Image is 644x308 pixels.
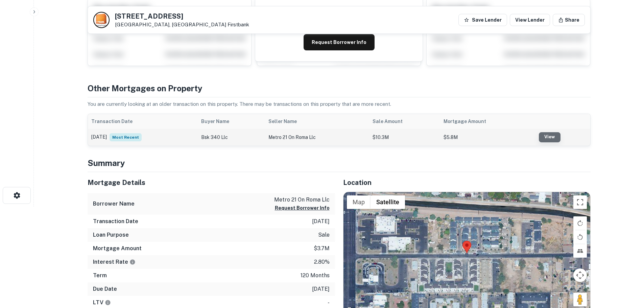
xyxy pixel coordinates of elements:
[105,300,111,306] svg: LTVs displayed on the website are for informational purposes only and may be reported incorrectly...
[314,244,330,253] p: $3.7m
[93,217,138,226] h6: Transaction Date
[115,22,249,28] p: [GEOGRAPHIC_DATA], [GEOGRAPHIC_DATA]
[314,258,330,266] p: 2.80%
[88,114,198,129] th: Transaction Date
[93,200,135,208] h6: Borrower Name
[458,14,507,26] button: Save Lender
[312,217,330,226] p: [DATE]
[371,195,405,209] button: Show satellite imagery
[318,231,330,239] p: sale
[198,129,265,146] td: bsk 340 llc
[610,254,644,286] iframe: Chat Widget
[301,271,330,280] p: 120 months
[93,258,136,266] h6: Interest Rate
[93,244,142,253] h6: Mortgage Amount
[265,114,369,129] th: Seller Name
[228,22,249,27] a: Firstbank
[93,271,107,280] h6: Term
[553,14,585,26] button: Share
[343,177,591,188] h5: Location
[93,299,111,307] h6: LTV
[573,230,587,244] button: Rotate map counterclockwise
[347,195,371,209] button: Show street map
[573,268,587,282] button: Map camera controls
[93,285,117,293] h6: Due Date
[440,114,535,129] th: Mortgage Amount
[88,129,198,146] td: [DATE]
[110,133,142,141] span: Most Recent
[275,204,330,212] button: Request Borrower Info
[93,231,129,239] h6: Loan Purpose
[88,157,591,169] h4: Summary
[510,14,550,26] a: View Lender
[88,177,335,188] h5: Mortgage Details
[440,129,535,146] td: $5.8M
[304,34,375,50] button: Request Borrower Info
[369,114,440,129] th: Sale Amount
[274,196,330,204] p: metro 21 on roma llc
[539,132,560,142] a: View
[328,299,330,307] p: -
[312,285,330,293] p: [DATE]
[88,100,591,108] p: You are currently looking at an older transaction on this property. There may be transactions on ...
[369,129,440,146] td: $10.3M
[115,13,249,20] h5: [STREET_ADDRESS]
[573,244,587,258] button: Tilt map
[573,195,587,209] button: Toggle fullscreen view
[265,129,369,146] td: metro 21 on roma llc
[573,293,587,306] button: Drag Pegman onto the map to open Street View
[88,82,591,94] h4: Other Mortgages on Property
[573,216,587,230] button: Rotate map clockwise
[129,259,136,265] svg: The interest rates displayed on the website are for informational purposes only and may be report...
[198,114,265,129] th: Buyer Name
